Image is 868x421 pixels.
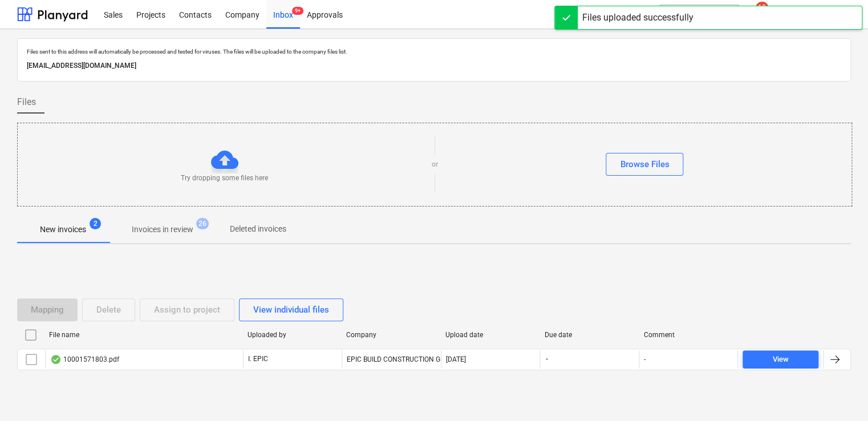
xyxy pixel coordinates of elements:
button: View [743,350,818,369]
p: [EMAIL_ADDRESS][DOMAIN_NAME] [27,60,841,72]
div: OCR finished [50,355,62,364]
p: I. EPIC [248,354,268,364]
p: New invoices [40,224,86,236]
div: EPIC BUILD CONSTRUCTION GROUP [342,350,440,369]
iframe: Chat Widget [811,366,868,421]
div: Uploaded by [247,331,337,339]
div: View individual files [253,302,329,317]
button: View individual files [239,298,343,321]
div: Company [346,331,436,339]
div: 10001571803.pdf [50,355,119,364]
div: Files uploaded successfully [582,11,693,25]
span: - [545,354,549,364]
div: - [644,355,646,363]
p: Try dropping some files here [181,173,268,183]
button: Browse Files [606,153,683,176]
span: 9+ [292,7,303,15]
div: Comment [643,331,733,339]
div: View [772,353,788,366]
span: Files [17,95,36,109]
div: [DATE] [446,355,466,363]
p: or [432,160,438,169]
div: File name [49,331,238,339]
span: 26 [196,218,209,229]
p: Invoices in review [132,224,193,236]
div: Try dropping some files hereorBrowse Files [17,123,852,207]
div: Due date [545,331,635,339]
p: Deleted invoices [230,223,286,235]
div: Upload date [445,331,536,339]
div: Browse Files [620,157,669,172]
p: Files sent to this address will automatically be processed and tested for viruses. The files will... [27,48,841,55]
span: 2 [90,218,101,229]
